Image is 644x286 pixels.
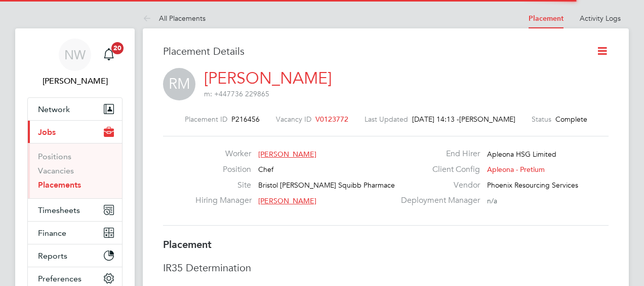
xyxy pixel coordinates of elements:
[395,180,480,191] label: Vendor
[195,195,251,206] label: Hiring Manager
[258,165,273,174] span: Chef
[195,149,251,159] label: Worker
[487,165,545,174] span: Apleona - Pretium
[195,180,251,191] label: Site
[258,181,429,190] span: Bristol [PERSON_NAME] Squibb Pharmaceuticals Li…
[459,115,515,124] span: [PERSON_NAME]
[487,150,556,159] span: Apleona HSG Limited
[38,127,56,137] span: Jobs
[395,149,480,159] label: End Hirer
[195,164,251,175] label: Position
[38,166,74,175] a: Vacancies
[163,45,581,58] h3: Placement Details
[395,195,480,206] label: Deployment Manager
[28,222,122,244] button: Finance
[231,115,260,124] span: P216456
[395,164,480,175] label: Client Config
[185,115,227,124] label: Placement ID
[111,42,124,54] span: 20
[580,14,621,23] a: Activity Logs
[258,150,316,159] span: [PERSON_NAME]
[163,68,195,100] span: RM
[315,115,348,124] span: V0123772
[38,228,66,238] span: Finance
[64,48,86,61] span: NW
[99,39,119,71] a: 20
[532,115,551,124] label: Status
[38,274,82,283] span: Preferences
[27,75,123,87] span: Neil Warrington
[204,68,332,88] a: [PERSON_NAME]
[28,199,122,221] button: Timesheets
[365,115,408,124] label: Last Updated
[555,115,587,124] span: Complete
[412,115,459,124] span: [DATE] 14:13 -
[27,39,123,87] a: NW[PERSON_NAME]
[487,196,497,205] span: n/a
[38,205,80,215] span: Timesheets
[487,181,578,190] span: Phoenix Resourcing Services
[163,238,212,251] b: Placement
[38,152,71,161] a: Positions
[28,244,122,267] button: Reports
[38,104,70,114] span: Network
[204,89,269,98] span: m: +447736 229865
[143,14,206,23] a: All Placements
[529,14,563,23] a: Placement
[38,251,67,261] span: Reports
[28,121,122,143] button: Jobs
[28,143,122,198] div: Jobs
[38,180,81,190] a: Placements
[276,115,311,124] label: Vacancy ID
[28,98,122,120] button: Network
[258,196,316,205] span: [PERSON_NAME]
[163,261,609,274] h3: IR35 Determination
